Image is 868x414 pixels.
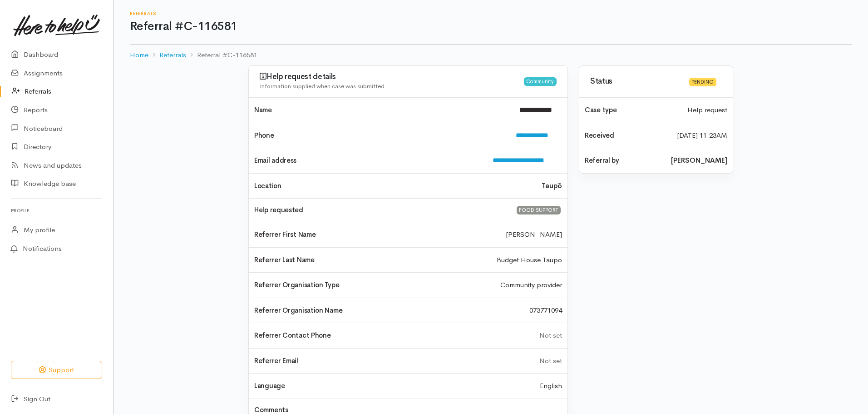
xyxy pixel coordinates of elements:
time: [DATE] 11:23AM [677,130,727,141]
h4: Name [254,106,508,114]
div: English [534,381,567,391]
h4: Received [585,132,666,140]
span: Referrer Last Name [254,255,315,264]
span: Information supplied when case was submitted [260,82,385,90]
h4: Phone [254,132,505,140]
h3: Help request details [260,72,524,81]
li: Referral #C-116581 [186,50,257,60]
div: Community [524,77,557,86]
b: [PERSON_NAME] [671,155,727,166]
h4: Help requested [254,206,504,214]
span: Not set [539,356,562,365]
span: [PERSON_NAME] [506,230,562,239]
h4: Email address [254,157,482,165]
span: Referrer Organisation Type [254,280,339,289]
span: Referrer Contact Phone [254,331,330,339]
h6: Referrals [130,11,852,16]
a: Home [130,50,148,60]
div: Pending [689,78,716,86]
h3: Status [590,77,684,86]
h4: Language [254,382,285,390]
button: Support [11,361,102,379]
div: Help request [682,105,733,115]
a: Referrals [159,50,186,60]
div: FOOD SUPPORT [517,206,561,214]
span: 073771094 [529,306,562,314]
span: Not set [539,331,562,339]
span: Referrer First Name [254,230,316,239]
span: Budget House Taupo [497,255,562,264]
h4: Comments [254,406,288,414]
h4: Case type [585,106,676,114]
div: Community provider [495,280,567,290]
span: Referrer Email [254,356,298,365]
h1: Referral #C-116581 [130,20,852,33]
h4: Location [254,182,531,190]
nav: breadcrumb [130,45,852,66]
h4: Referral by [585,157,660,165]
h6: Profile [11,205,102,217]
b: Taupō [542,181,562,191]
span: Referrer Organisation Name [254,306,342,314]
